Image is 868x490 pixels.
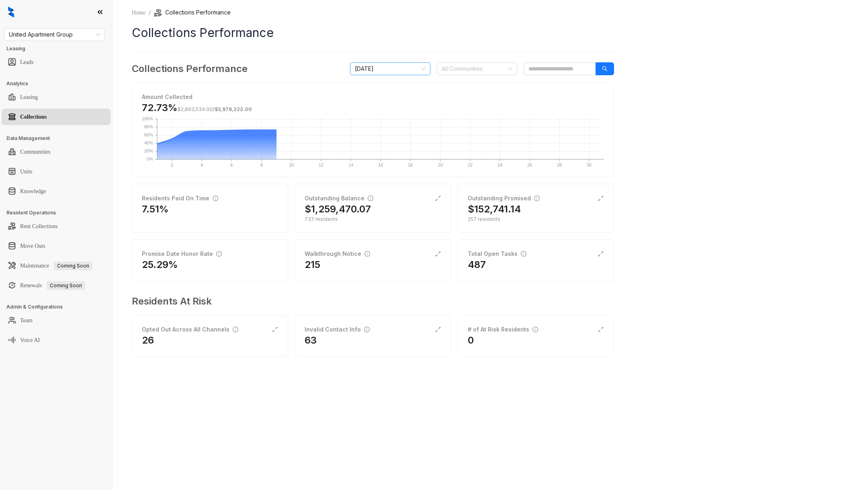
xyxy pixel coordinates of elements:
h3: 72.73% [142,101,252,114]
span: expand-alt [598,195,604,202]
a: Home [130,8,147,17]
a: Units [20,164,32,180]
text: 22 [468,163,473,167]
h3: Admin & Configurations [6,303,112,311]
text: 20% [144,148,153,153]
li: Maintenance [2,257,111,274]
span: info-circle [213,196,218,201]
text: 2 [171,163,173,167]
a: Move Outs [20,238,45,254]
h3: Data Management [6,135,112,142]
text: 14 [348,163,353,167]
span: info-circle [368,196,373,201]
li: Collections Performance [154,8,231,17]
span: info-circle [532,327,538,332]
text: 28 [557,163,562,167]
li: Renewals [2,277,111,294]
h2: $152,741.14 [468,203,521,216]
li: Communities [2,144,111,160]
li: Rent Collections [2,218,111,235]
text: 24 [497,163,502,167]
span: October 2025 [355,63,426,75]
text: 0% [147,156,153,161]
li: Leasing [2,89,111,105]
h1: Collections Performance [132,24,614,42]
span: United Apartment Group [9,29,100,41]
span: info-circle [233,327,238,332]
h2: $1,259,470.07 [305,203,371,216]
span: $2,893,534.00 [178,106,213,112]
div: Walkthrough Notice [305,249,370,258]
h2: 25.29% [142,258,178,271]
span: expand-alt [435,251,441,257]
span: Coming Soon [47,281,85,290]
span: info-circle [364,327,370,332]
text: 26 [527,163,532,167]
span: $3,978,222.00 [215,106,252,112]
text: 12 [319,163,323,167]
li: Collections [2,109,111,125]
div: # of At Risk Residents [468,325,538,334]
h3: Leasing [6,45,112,52]
li: / [149,8,151,17]
span: / [178,106,252,112]
h2: 63 [305,334,317,347]
div: Total Open Tasks [468,249,526,258]
a: Voice AI [20,332,40,348]
span: info-circle [521,251,526,257]
text: 40% [144,140,153,145]
text: 30 [587,163,592,167]
span: expand-alt [435,326,441,333]
span: search [602,66,608,72]
h2: 215 [305,258,320,271]
a: Rent Collections [20,218,58,235]
h3: Collections Performance [132,62,248,76]
text: 4 [201,163,203,167]
img: logo [8,6,14,18]
text: 16 [378,163,383,167]
a: Leasing [20,89,38,105]
a: Leads [20,54,33,70]
li: Units [2,163,111,180]
li: Move Outs [2,238,111,254]
text: 100% [142,116,153,121]
span: info-circle [216,251,222,257]
li: Leads [2,54,111,70]
div: Invalid Contact Info [305,325,370,334]
span: expand-alt [435,195,441,202]
div: Outstanding Promised [468,194,540,203]
a: Collections [20,109,47,125]
a: Team [20,313,33,329]
li: Team [2,312,111,329]
span: expand-alt [272,326,278,333]
a: RenewalsComing Soon [20,278,85,294]
li: Knowledge [2,183,111,200]
div: 257 residents [468,216,604,223]
text: 8 [260,163,263,167]
strong: Amount Collected [142,93,192,100]
h2: 0 [468,334,474,347]
h2: 26 [142,334,154,347]
span: expand-alt [598,326,604,333]
span: info-circle [364,251,370,257]
span: Coming Soon [54,261,92,270]
h3: Resident Operations [6,209,112,216]
span: info-circle [534,196,540,201]
h3: Residents At Risk [132,294,608,309]
h2: 487 [468,258,486,271]
h2: 7.51% [142,203,169,216]
text: 10 [289,163,294,167]
text: 6 [230,163,233,167]
li: Voice AI [2,332,111,348]
div: Residents Paid On Time [142,194,218,203]
a: Communities [20,144,50,160]
text: 20 [438,163,443,167]
span: expand-alt [598,251,604,257]
a: Knowledge [20,183,46,200]
div: Promise Date Honor Rate [142,249,222,258]
div: Opted Out Across All Channels [142,325,238,334]
div: 737 residents [305,216,441,223]
h3: Analytics [6,80,112,87]
text: 80% [144,124,153,129]
div: Outstanding Balance [305,194,373,203]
